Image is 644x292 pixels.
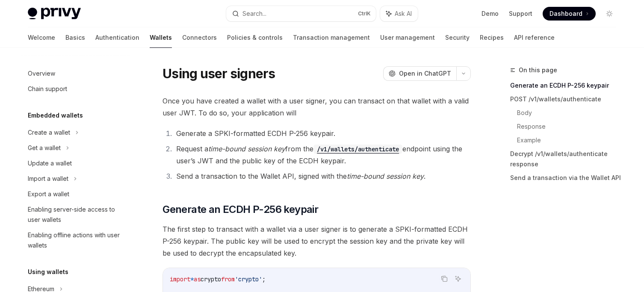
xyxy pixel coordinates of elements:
[65,27,85,48] a: Basics
[313,145,402,154] code: /v1/wallets/authenticate
[174,127,471,139] li: Generate a SPKI-formatted ECDH P-256 keypair.
[21,81,130,97] a: Chain support
[28,267,68,277] h5: Using wallets
[347,172,424,180] em: time-bound session key
[28,189,69,199] div: Export a wallet
[380,27,435,48] a: User management
[517,133,623,147] a: Example
[162,95,471,119] span: Once you have created a wallet with a user signer, you can transact on that wallet with a valid u...
[383,66,456,81] button: Open in ChatGPT
[510,171,623,185] a: Send a transaction via the Wallet API
[510,147,623,171] a: Decrypt /v1/wallets/authenticate response
[95,27,139,48] a: Authentication
[543,7,596,21] a: Dashboard
[162,203,318,216] span: Generate an ECDH P-256 keypair
[519,65,557,75] span: On this page
[174,170,471,182] li: Send a transaction to the Wallet API, signed with the .
[358,10,371,17] span: Ctrl K
[21,227,130,253] a: Enabling offline actions with user wallets
[28,110,83,121] h5: Embedded wallets
[208,145,285,153] em: time-bound session key
[201,275,221,283] span: crypto
[227,27,283,48] a: Policies & controls
[226,6,376,21] button: Search...CtrlK
[262,275,266,283] span: ;
[21,186,130,202] a: Export a wallet
[313,145,402,153] a: /v1/wallets/authenticate
[28,8,81,20] img: light logo
[28,68,55,79] div: Overview
[28,204,125,225] div: Enabling server-side access to user wallets
[399,69,451,78] span: Open in ChatGPT
[28,158,72,168] div: Update a wallet
[482,9,499,18] a: Demo
[162,66,275,81] h1: Using user signers
[549,9,582,18] span: Dashboard
[28,230,125,251] div: Enabling offline actions with user wallets
[28,143,61,153] div: Get a wallet
[510,79,623,92] a: Generate an ECDH P-256 keypair
[514,27,555,48] a: API reference
[480,27,504,48] a: Recipes
[162,223,471,259] span: The first step to transact with a wallet via a user signer is to generate a SPKI-formatted ECDH P...
[28,84,67,94] div: Chain support
[235,275,262,283] span: 'crypto'
[28,174,68,184] div: Import a wallet
[517,120,623,133] a: Response
[170,275,190,283] span: import
[221,275,235,283] span: from
[603,7,616,21] button: Toggle dark mode
[242,9,266,19] div: Search...
[28,127,70,138] div: Create a wallet
[517,106,623,120] a: Body
[194,275,201,283] span: as
[293,27,370,48] a: Transaction management
[21,66,130,81] a: Overview
[21,202,130,227] a: Enabling server-side access to user wallets
[182,27,217,48] a: Connectors
[509,9,532,18] a: Support
[150,27,172,48] a: Wallets
[510,92,623,106] a: POST /v1/wallets/authenticate
[28,27,55,48] a: Welcome
[395,9,412,18] span: Ask AI
[21,156,130,171] a: Update a wallet
[439,273,450,284] button: Copy the contents from the code block
[380,6,418,21] button: Ask AI
[445,27,470,48] a: Security
[452,273,464,284] button: Ask AI
[174,143,471,167] li: Request a from the endpoint using the user’s JWT and the public key of the ECDH keypair.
